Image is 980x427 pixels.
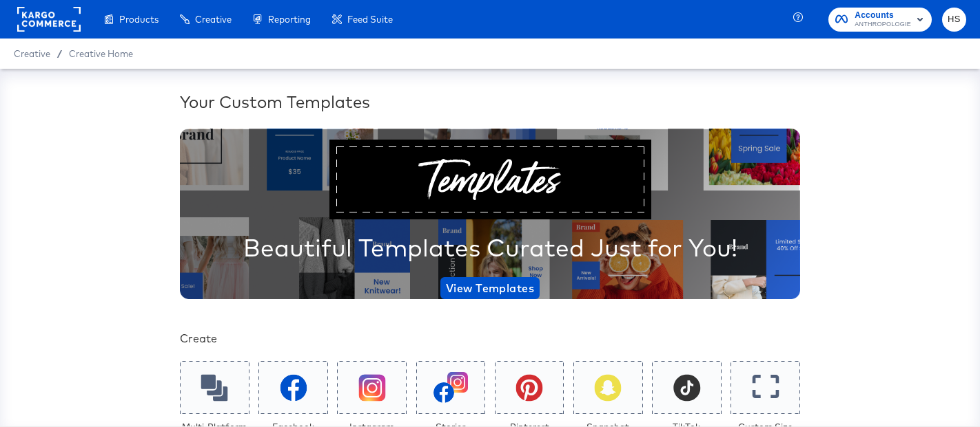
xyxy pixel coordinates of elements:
button: View Templates [440,277,540,299]
span: Products [119,14,159,25]
span: ANTHROPOLOGIE [855,19,911,30]
a: Creative Home [69,48,133,59]
span: HS [948,12,961,28]
span: Creative [195,14,232,25]
div: Create [180,331,800,347]
span: Accounts [855,8,911,23]
span: Reporting [268,14,311,25]
div: Beautiful Templates Curated Just for You! [243,230,737,265]
div: Your Custom Templates [180,90,800,113]
span: / [50,48,69,59]
span: Feed Suite [347,14,393,25]
span: Creative [14,48,50,59]
button: AccountsANTHROPOLOGIE [828,8,932,32]
span: View Templates [446,278,534,298]
button: HS [942,8,966,32]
